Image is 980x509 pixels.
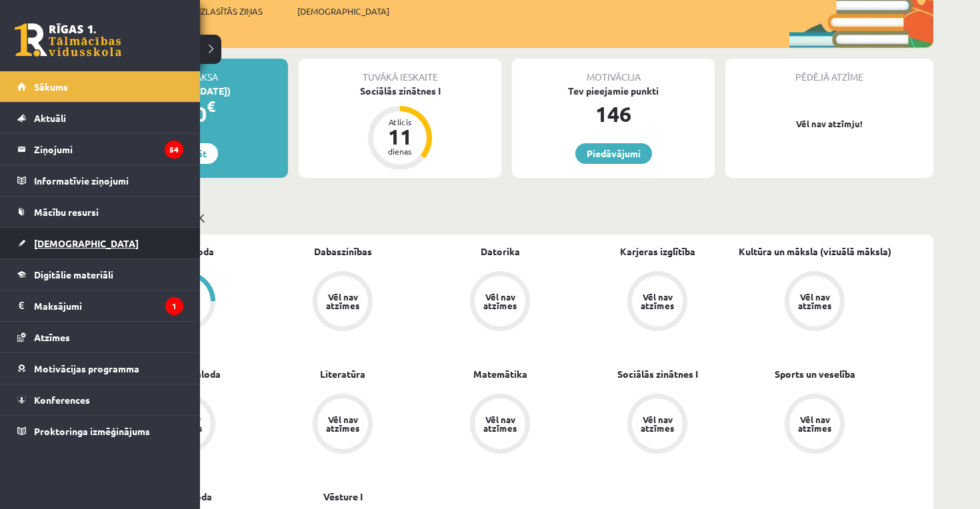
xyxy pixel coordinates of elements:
[85,209,928,227] p: Mācību plāns 11.b2 JK
[17,134,183,165] a: Ziņojumi54
[481,415,519,432] div: Vēl nav atzīmes
[17,228,183,258] a: [DEMOGRAPHIC_DATA]
[207,97,215,116] span: €
[725,59,933,84] div: Pēdējā atzīme
[34,425,150,437] span: Proktoringa izmēģinājums
[264,271,421,334] a: Vēl nav atzīmes
[34,290,183,321] legend: Maksājumi
[639,415,676,432] div: Vēl nav atzīmes
[620,245,695,258] a: Karjeras izglītība
[34,134,183,165] legend: Ziņojumi
[736,394,893,456] a: Vēl nav atzīmes
[324,415,361,432] div: Vēl nav atzīmes
[323,490,363,504] a: Vēsture I
[34,268,113,280] span: Digitālie materiāli
[324,292,361,310] div: Vēl nav atzīmes
[481,292,519,310] div: Vēl nav atzīmes
[617,367,698,381] a: Sociālās zinātnes I
[575,143,652,164] a: Piedāvājumi
[421,271,579,334] a: Vēl nav atzīmes
[775,367,855,381] a: Sports un veselība
[34,362,139,374] span: Motivācijas programma
[796,415,833,432] div: Vēl nav atzīmes
[17,259,183,290] a: Digitālie materiāli
[17,71,183,102] a: Sākums
[732,117,927,131] p: Vēl nav atzīmju!
[512,98,715,130] div: 146
[314,245,372,258] a: Dabaszinības
[17,322,183,352] a: Atzīmes
[34,112,66,124] span: Aktuāli
[264,394,421,456] a: Vēl nav atzīmes
[15,23,121,57] a: Rīgas 1. Tālmācības vidusskola
[320,367,365,381] a: Literatūra
[739,245,891,258] a: Kultūra un māksla (vizuālā māksla)
[17,353,183,384] a: Motivācijas programma
[34,81,68,93] span: Sākums
[512,59,715,84] div: Motivācija
[473,367,527,381] a: Matemātika
[34,331,70,343] span: Atzīmes
[512,84,715,98] div: Tev pieejamie punkti
[736,271,893,334] a: Vēl nav atzīmes
[421,394,579,456] a: Vēl nav atzīmes
[579,271,736,334] a: Vēl nav atzīmes
[165,141,183,159] i: 54
[17,416,183,446] a: Proktoringa izmēģinājums
[796,292,833,310] div: Vēl nav atzīmes
[34,206,99,218] span: Mācību resursi
[579,394,736,456] a: Vēl nav atzīmes
[34,165,183,196] legend: Informatīvie ziņojumi
[639,292,676,310] div: Vēl nav atzīmes
[165,297,183,315] i: 1
[380,126,420,147] div: 11
[380,118,420,126] div: Atlicis
[299,84,501,172] a: Sociālās zinātnes I Atlicis 11 dienas
[299,59,501,84] div: Tuvākā ieskaite
[481,245,520,258] a: Datorika
[17,103,183,133] a: Aktuāli
[297,5,389,18] span: [DEMOGRAPHIC_DATA]
[299,84,501,98] div: Sociālās zinātnes I
[17,290,183,321] a: Maksājumi1
[34,394,90,406] span: Konferences
[17,384,183,415] a: Konferences
[17,165,183,196] a: Informatīvie ziņojumi
[380,147,420,155] div: dienas
[188,5,263,18] span: Neizlasītās ziņas
[34,237,139,249] span: [DEMOGRAPHIC_DATA]
[17,197,183,227] a: Mācību resursi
